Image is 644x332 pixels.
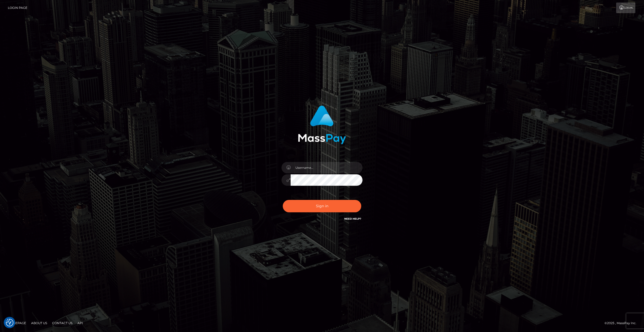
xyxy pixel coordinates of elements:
a: Need Help? [344,217,361,220]
a: Contact Us [50,319,74,327]
button: Sign in [283,200,361,212]
a: Login Page [8,3,27,13]
a: Homepage [6,319,28,327]
img: MassPay Login [298,106,346,144]
img: Revisit consent button [6,319,13,326]
a: API [75,319,85,327]
a: Login [616,3,635,13]
button: Consent Preferences [6,319,13,326]
div: © 2025 , MassPay Inc. [605,320,640,326]
a: About Us [29,319,49,327]
input: Username... [291,162,363,173]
